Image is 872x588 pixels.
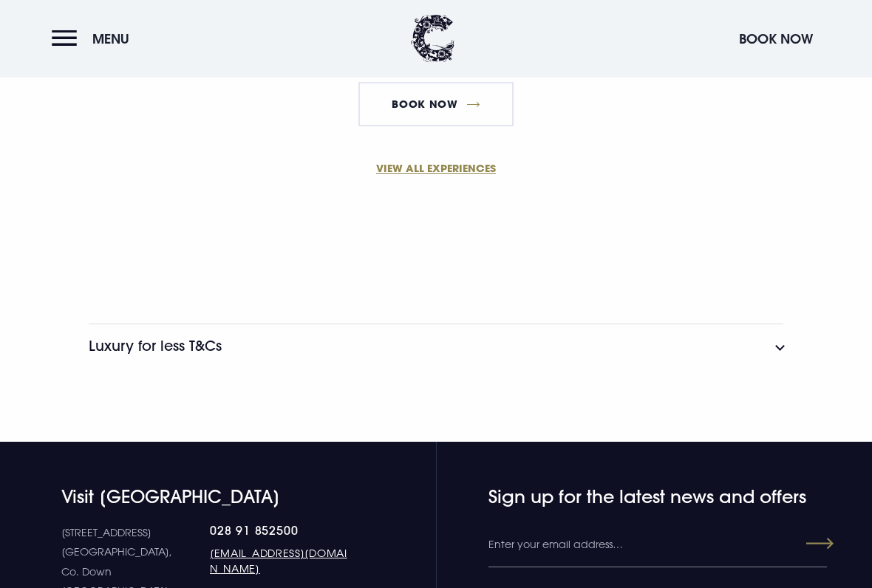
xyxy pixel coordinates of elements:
[210,546,354,577] a: [EMAIL_ADDRESS][DOMAIN_NAME]
[411,15,455,63] img: Clandeboye Lodge
[89,324,783,369] button: Luxury for less T&Cs
[84,161,788,177] a: VIEW ALL EXPERIENCES
[210,524,354,539] a: 028 91 852500
[52,23,137,55] button: Menu
[488,487,777,508] h4: Sign up for the latest news and offers
[488,524,827,568] input: Enter your email address…
[61,487,356,508] h4: Visit [GEOGRAPHIC_DATA]
[358,83,514,127] a: Book Now
[89,338,222,355] h3: Luxury for less T&Cs
[92,30,129,47] span: Menu
[732,23,820,55] button: Book Now
[780,531,834,558] button: Submit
